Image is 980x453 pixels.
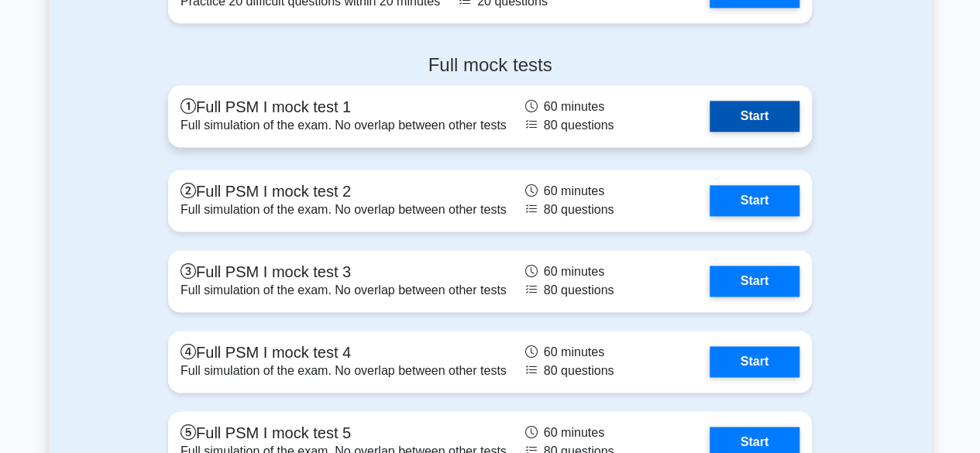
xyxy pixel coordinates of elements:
a: Start [710,346,799,377]
h4: Full mock tests [168,54,812,77]
a: Start [710,101,799,132]
a: Start [710,266,799,297]
a: Start [710,185,799,216]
